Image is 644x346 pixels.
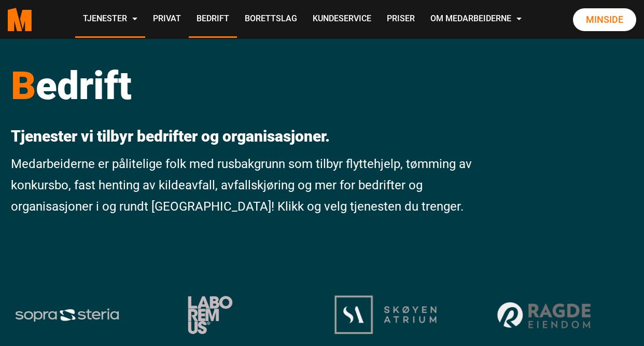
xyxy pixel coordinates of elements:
img: ragde okbn97d8gwrerwy0sgwppcyprqy9juuzeksfkgscu8 2 [494,299,596,331]
img: logo okbnbonwi65nevcbb1i9s8fi7cq4v3pheurk5r3yf4 [334,295,437,334]
a: Om Medarbeiderne [423,1,529,38]
a: Minside [573,8,636,31]
a: Privat [145,1,189,38]
a: Bedrift [189,1,237,38]
img: sopra steria logo [15,308,120,322]
p: Medarbeiderne er pålitelige folk med rusbakgrunn som tilbyr flyttehjelp, tømming av konkursbo, fa... [11,154,474,217]
a: Borettslag [237,1,305,38]
a: Kundeservice [305,1,379,38]
a: Tjenester [75,1,145,38]
h1: edrift [11,62,474,109]
img: Laboremus logo og 1 [174,296,246,334]
p: Tjenester vi tilbyr bedrifter og organisasjoner. [11,127,474,146]
span: B [11,63,36,108]
a: Priser [379,1,423,38]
